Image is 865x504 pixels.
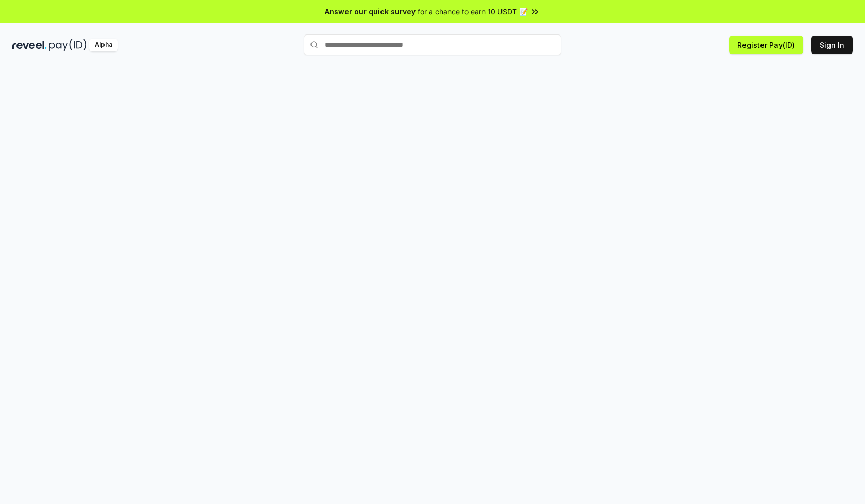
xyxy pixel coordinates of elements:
[729,36,803,54] button: Register Pay(ID)
[418,6,528,17] span: for a chance to earn 10 USDT 📝
[89,39,118,51] div: Alpha
[811,36,853,54] button: Sign In
[49,39,87,51] img: pay_id
[325,6,416,17] span: Answer our quick survey
[12,39,47,51] img: reveel_dark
